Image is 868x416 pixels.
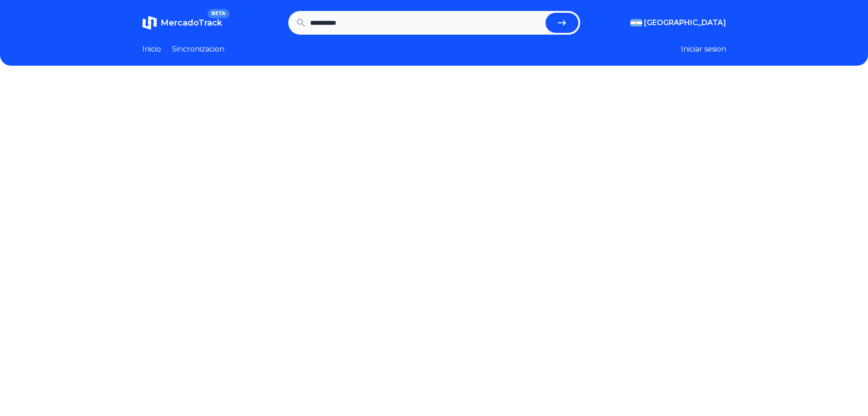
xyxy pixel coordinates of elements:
span: BETA [208,9,229,18]
a: MercadoTrackBETA [142,16,222,30]
span: MercadoTrack [161,18,222,28]
a: Sincronizacion [172,44,224,55]
button: Iniciar sesion [681,44,726,55]
img: MercadoTrack [142,16,157,30]
span: [GEOGRAPHIC_DATA] [644,17,726,28]
img: Argentina [630,19,642,26]
button: [GEOGRAPHIC_DATA] [630,17,726,28]
a: Inicio [142,44,161,55]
